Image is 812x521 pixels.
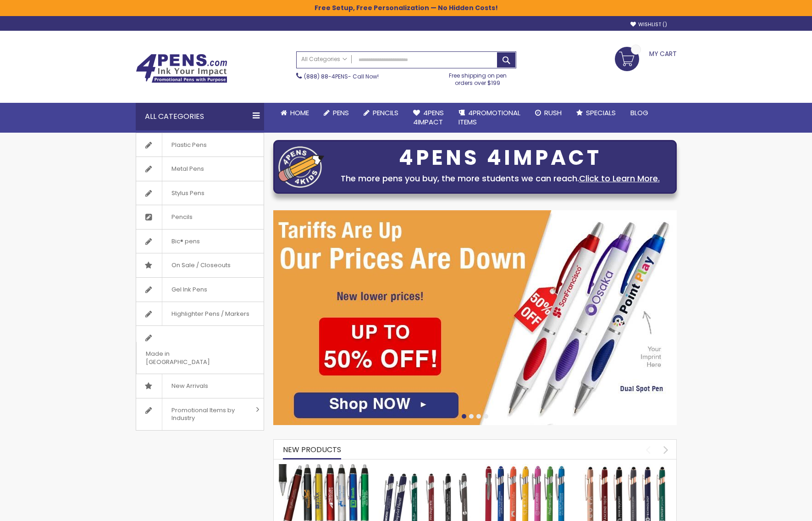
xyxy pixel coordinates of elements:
a: Pencils [356,103,406,123]
a: Promotional Items by Industry [136,398,264,430]
span: Rush [544,108,562,118]
a: Gel Ink Pens [136,278,264,302]
a: Specials [569,103,623,123]
span: All Categories [301,56,347,63]
a: On Sale / Closeouts [136,253,264,277]
a: Stylus Pens [136,181,264,205]
a: New Arrivals [136,374,264,398]
img: /cheap-promotional-products.html [273,210,677,425]
span: On Sale / Closeouts [162,253,240,277]
a: All Categories [297,52,352,67]
span: Pencils [162,205,202,229]
a: Blog [623,103,656,123]
span: 4Pens 4impact [413,108,444,127]
a: Metal Pens [136,157,264,181]
span: Made in [GEOGRAPHIC_DATA] [136,342,241,374]
span: Home [290,108,309,118]
a: (888) 88-4PENS [304,73,348,80]
a: Made in [GEOGRAPHIC_DATA] [136,326,264,374]
div: next [658,442,674,458]
div: 4PENS 4IMPACT [329,148,672,168]
a: Ellipse Softy Brights with Stylus Pen - Laser [480,464,571,471]
span: - Call Now! [304,73,379,80]
span: 4PROMOTIONAL ITEMS [458,108,520,127]
a: Rush [528,103,569,123]
a: Pencils [136,205,264,229]
a: Click to Learn More. [579,173,660,184]
div: The more pens you buy, the more students we can reach. [329,172,672,185]
span: Promotional Items by Industry [162,398,253,430]
a: Ellipse Softy Rose Gold Classic with Stylus Pen - Silver Laser [580,464,672,471]
a: Plastic Pens [136,133,264,157]
a: Highlighter Pens / Markers [136,302,264,326]
img: four_pen_logo.png [278,146,324,188]
a: Custom Soft Touch Metal Pen - Stylus Top [379,464,470,471]
span: New Products [283,444,341,455]
a: Pens [316,103,356,123]
span: Bic® pens [162,230,209,253]
span: Pencils [373,108,398,118]
span: Pens [333,108,349,118]
span: Specials [586,108,616,118]
span: Gel Ink Pens [162,278,216,302]
a: Home [273,103,316,123]
span: Blog [630,108,648,118]
span: Stylus Pens [162,181,214,205]
span: Plastic Pens [162,133,216,157]
div: All Categories [136,103,264,130]
a: Bic® pens [136,230,264,253]
div: Free shipping on pen orders over $199 [439,68,516,87]
a: The Barton Custom Pens Special Offer [278,464,370,471]
span: New Arrivals [162,374,217,398]
span: Highlighter Pens / Markers [162,302,259,326]
a: 4Pens4impact [406,103,451,133]
a: Wishlist [630,21,667,28]
a: 4PROMOTIONALITEMS [451,103,528,133]
div: prev [640,442,656,458]
img: 4Pens Custom Pens and Promotional Products [136,54,227,83]
span: Metal Pens [162,157,213,181]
